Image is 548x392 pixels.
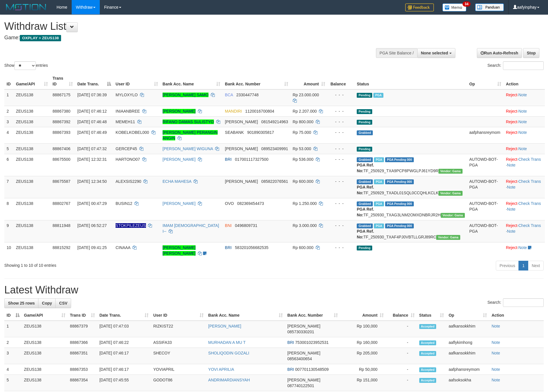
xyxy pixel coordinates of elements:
h1: Latest Withdraw [4,284,544,296]
span: Rp 600.000 [293,179,313,184]
a: [PERSON_NAME] [163,109,196,113]
span: [PERSON_NAME] [225,179,258,184]
td: Rp 160,000 [340,337,386,348]
a: Reject [506,201,517,206]
td: ZEUS138 [13,154,50,176]
span: OVO [225,201,234,206]
img: panduan.png [475,3,504,11]
div: - - - [330,146,352,152]
div: - - - [330,108,352,114]
th: Game/API: activate to sort column ascending [13,73,50,89]
th: Bank Acc. Number: activate to sort column ascending [285,310,340,321]
img: Button%20Memo.svg [442,3,467,11]
span: Copy 901890305817 to clipboard [247,130,274,135]
span: Accepted [419,324,436,329]
span: Copy 2330447748 to clipboard [236,93,259,97]
a: RIFANO DAMAS SULISTYO [163,119,214,124]
span: 88802767 [52,201,70,206]
td: TF_250930_TXAG3LNM2OMXDNBRJR2H [354,198,467,220]
span: [PERSON_NAME] [287,351,320,355]
span: [DATE] 06:52:27 [77,223,107,228]
td: 4 [4,127,13,143]
a: Note [492,378,500,382]
a: Note [518,130,527,135]
span: BNI [225,223,231,228]
td: · [504,116,545,127]
a: [PERSON_NAME] [163,157,196,162]
span: Accepted [419,378,436,383]
td: 8 [4,198,13,220]
td: 4 [4,364,22,375]
th: Action [504,73,545,89]
span: 88867175 [52,93,70,97]
th: Balance: activate to sort column ascending [386,310,417,321]
div: - - - [330,245,352,250]
td: AUTOWD-BOT-PGA [467,154,504,176]
span: [PERSON_NAME] [225,119,258,124]
a: Note [518,146,527,151]
span: Accepted [419,351,436,356]
span: [DATE] 12:34:50 [77,179,107,184]
span: Copy 08563400654 to clipboard [287,356,312,361]
a: Reject [506,146,517,151]
td: - [386,348,417,364]
th: Amount: activate to sort column ascending [340,310,386,321]
span: HARTONO07 [116,157,140,162]
td: Rp 151,000 [340,375,386,391]
span: 88815292 [52,245,70,250]
a: Reject [506,93,517,97]
td: ZEUS138 [22,364,68,375]
span: Rp 23.000.000 [293,93,319,97]
a: Check Trans [518,157,541,162]
span: Copy 082369454473 to clipboard [237,201,264,206]
div: - - - [330,92,352,98]
td: 2 [4,106,13,116]
img: Feedback.jpg [405,3,434,11]
span: PGA Pending [385,179,414,184]
td: 7 [4,176,13,198]
td: 1 [4,321,22,337]
span: None selected [421,51,448,55]
td: 88867379 [68,321,97,337]
td: [DATE] 07:47:03 [97,321,151,337]
span: Vendor URL: https://trx31.1velocity.biz [436,235,460,240]
td: - [386,375,417,391]
span: 88675587 [52,179,70,184]
th: ID: activate to sort column descending [4,310,22,321]
td: 88867353 [68,364,97,375]
td: ZEUS138 [13,220,50,242]
th: Action [489,310,544,321]
td: YOVIAPRIL [151,364,206,375]
td: ZEUS138 [13,89,50,106]
span: Copy 017001117327500 to clipboard [235,157,268,162]
span: 88867392 [52,119,70,124]
span: KOBELKOBEL000 [116,130,149,135]
a: Previous [496,261,519,271]
td: · [504,127,545,143]
img: MOTION_logo.png [4,3,48,11]
span: Copy 085730330201 to clipboard [287,330,314,334]
td: RIZKIST22 [151,321,206,337]
th: ID [4,73,13,89]
a: Reject [506,245,517,250]
span: Grabbed [357,201,373,206]
td: AUTOWD-BOT-PGA [467,198,504,220]
b: PGA Ref. No: [357,207,374,217]
span: BCA [225,93,233,97]
select: Showentries [14,61,36,70]
span: [DATE] 07:36:39 [77,93,107,97]
span: Pending [357,109,372,114]
span: 34 [463,1,470,7]
a: SHOLIQODIN GOZALI [208,351,249,355]
td: · · [504,154,545,176]
td: TF_250929_TXADL01SQL0CCQHLKCLK [354,176,467,198]
td: 88867366 [68,337,97,348]
div: - - - [330,130,352,135]
td: ZEUS138 [13,106,50,116]
td: - [386,321,417,337]
td: · · [504,176,545,198]
span: Copy 583201056682535 to clipboard [235,245,268,250]
td: 5 [4,375,22,391]
label: Search: [487,61,544,70]
span: [DATE] 07:46:48 [77,119,107,124]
